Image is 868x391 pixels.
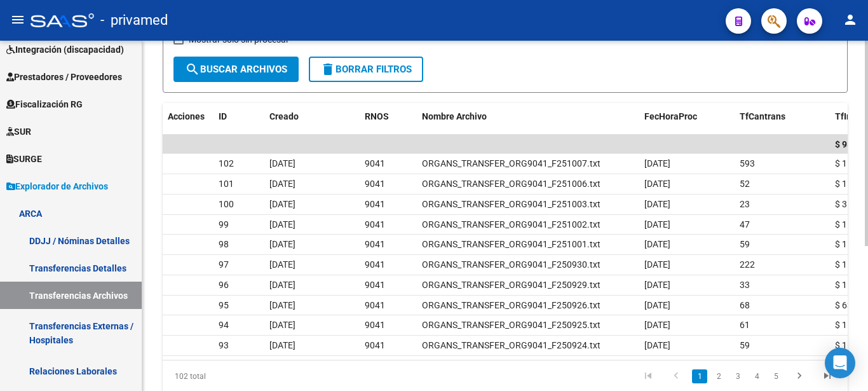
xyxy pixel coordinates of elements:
span: 98 [219,239,229,249]
span: FecHoraProc [644,111,697,121]
span: SUR [6,125,31,139]
span: ORGANS_TRANSFER_ORG9041_F251007.txt [422,158,600,168]
span: [DATE] [269,340,295,350]
span: 9041 [365,259,385,270]
span: [DATE] [644,158,670,168]
span: 52 [740,179,750,189]
span: 95 [219,300,229,310]
span: - privamed [100,6,168,34]
span: ORGANS_TRANSFER_ORG9041_F251002.txt [422,219,600,230]
span: Explorador de Archivos [6,179,108,193]
span: 102 [219,158,234,168]
datatable-header-cell: FecHoraProc [639,103,735,130]
span: [DATE] [644,340,670,350]
span: ORGANS_TRANSFER_ORG9041_F251006.txt [422,179,600,189]
span: [DATE] [644,179,670,189]
span: [DATE] [269,280,295,290]
span: [DATE] [644,259,670,270]
span: 9041 [365,239,385,249]
span: 9041 [365,158,385,168]
datatable-header-cell: TfCantrans [735,103,830,130]
datatable-header-cell: Nombre Archivo [417,103,639,130]
span: [DATE] [644,219,670,230]
span: 9041 [365,340,385,350]
span: ORGANS_TRANSFER_ORG9041_F251003.txt [422,199,600,209]
a: 2 [711,369,726,383]
a: go to next page [787,369,811,383]
mat-icon: delete [320,62,336,77]
span: 94 [219,320,229,330]
span: Nombre Archivo [422,111,487,121]
span: Borrar Filtros [320,64,412,75]
li: page 3 [728,366,747,387]
mat-icon: menu [10,12,25,27]
span: 33 [740,280,750,290]
div: Open Intercom Messenger [825,348,855,378]
span: [DATE] [269,239,295,249]
span: 9041 [365,179,385,189]
span: 59 [740,340,750,350]
span: 47 [740,219,750,230]
span: Prestadores / Proveedores [6,70,122,84]
datatable-header-cell: Creado [264,103,360,130]
a: 4 [749,369,764,383]
span: [DATE] [644,300,670,310]
span: 99 [219,219,229,230]
span: 222 [740,259,755,270]
button: Borrar Filtros [309,57,423,82]
span: [DATE] [269,219,295,230]
span: Buscar Archivos [185,64,287,75]
span: ORGANS_TRANSFER_ORG9041_F251001.txt [422,239,600,249]
span: [DATE] [269,259,295,270]
span: 68 [740,300,750,310]
span: 59 [740,239,750,249]
span: ID [219,111,227,121]
span: Creado [269,111,299,121]
span: [DATE] [644,280,670,290]
a: go to previous page [664,369,688,383]
span: TfCantrans [740,111,785,121]
span: [DATE] [644,199,670,209]
a: go to first page [636,369,660,383]
span: ORGANS_TRANSFER_ORG9041_F250929.txt [422,280,600,290]
li: page 1 [690,366,709,387]
a: 5 [768,369,783,383]
span: 96 [219,280,229,290]
span: [DATE] [269,199,295,209]
span: Fiscalización RG [6,97,83,111]
span: 101 [219,179,234,189]
span: ORGANS_TRANSFER_ORG9041_F250930.txt [422,259,600,270]
span: 61 [740,320,750,330]
li: page 2 [709,366,728,387]
span: [DATE] [269,179,295,189]
span: 9041 [365,199,385,209]
span: 97 [219,259,229,270]
span: 9041 [365,300,385,310]
datatable-header-cell: Acciones [163,103,214,130]
span: 9041 [365,320,385,330]
span: SURGE [6,152,42,166]
a: 1 [692,369,707,383]
span: 100 [219,199,234,209]
mat-icon: search [185,62,200,77]
a: go to last page [815,369,839,383]
span: 23 [740,199,750,209]
span: 593 [740,158,755,168]
span: [DATE] [644,239,670,249]
span: Integración (discapacidad) [6,43,124,57]
a: 3 [730,369,745,383]
span: RNOS [365,111,389,121]
span: 9041 [365,280,385,290]
span: Acciones [168,111,205,121]
span: ORGANS_TRANSFER_ORG9041_F250925.txt [422,320,600,330]
span: [DATE] [269,158,295,168]
mat-icon: person [843,12,858,27]
datatable-header-cell: RNOS [360,103,417,130]
button: Buscar Archivos [173,57,299,82]
li: page 4 [747,366,766,387]
span: [DATE] [269,300,295,310]
span: 93 [219,340,229,350]
span: 9041 [365,219,385,230]
span: ORGANS_TRANSFER_ORG9041_F250924.txt [422,340,600,350]
datatable-header-cell: ID [214,103,264,130]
